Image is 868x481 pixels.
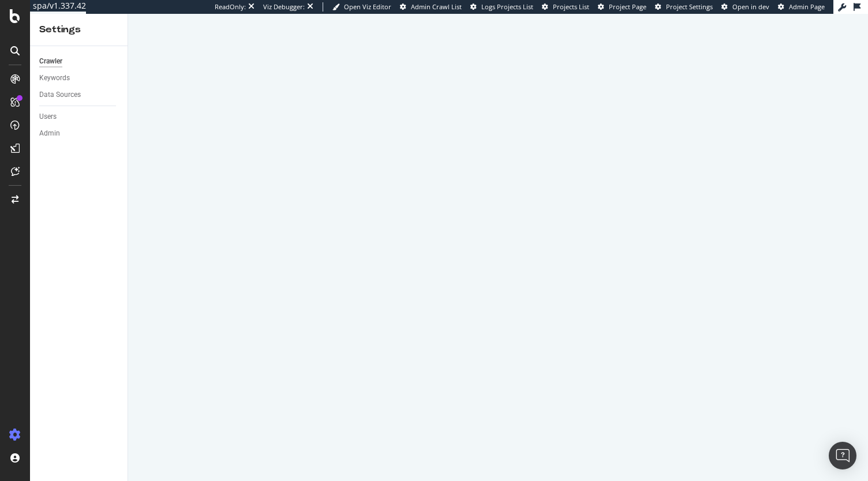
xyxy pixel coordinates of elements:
a: Open in dev [721,2,769,12]
span: Admin Page [789,2,825,11]
span: Open Viz Editor [344,2,391,11]
span: Project Settings [666,2,713,11]
div: Viz Debugger: [263,2,305,12]
a: Keywords [39,72,119,84]
div: Admin [39,127,60,140]
a: Crawler [39,55,119,67]
a: Users [39,111,119,123]
a: Project Page [598,2,646,12]
div: ReadOnly: [215,2,246,12]
a: Admin Page [778,2,825,12]
a: Project Settings [655,2,713,12]
a: Admin [39,127,119,140]
span: Logs Projects List [481,2,533,11]
a: Data Sources [39,89,119,101]
a: Admin Crawl List [400,2,462,12]
div: Open Intercom Messenger [829,442,856,469]
div: Users [39,111,57,123]
span: Open in dev [732,2,769,11]
a: Open Viz Editor [332,2,391,12]
div: Data Sources [39,89,81,101]
div: Crawler [39,55,62,67]
a: Logs Projects List [470,2,533,12]
span: Projects List [553,2,589,11]
a: Projects List [542,2,589,12]
span: Project Page [609,2,646,11]
div: Keywords [39,72,70,84]
div: Settings [39,23,118,36]
span: Admin Crawl List [411,2,462,11]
